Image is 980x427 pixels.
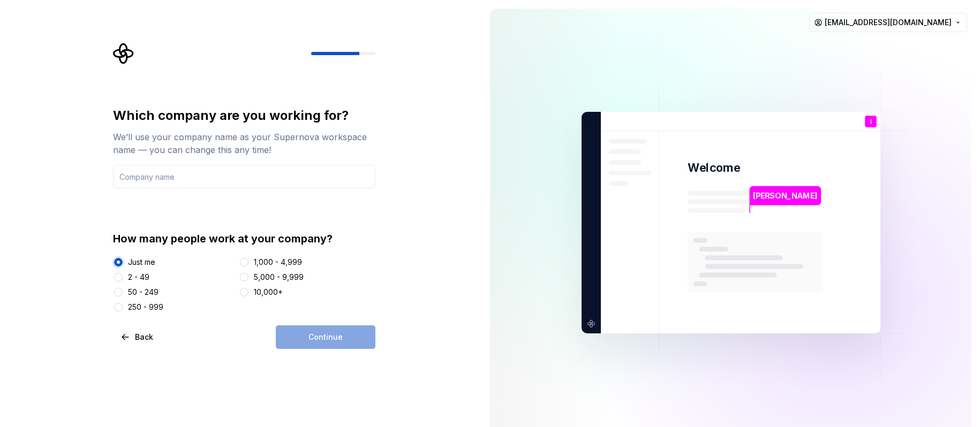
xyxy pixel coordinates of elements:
[688,160,740,176] p: Welcome
[809,13,967,32] button: [EMAIL_ADDRESS][DOMAIN_NAME]
[135,332,153,342] span: Back
[254,287,283,298] div: 10,000+
[128,257,155,268] div: Just me
[113,231,375,246] div: How many people work at your company?
[753,190,817,202] p: [PERSON_NAME]
[870,119,871,125] p: I
[113,131,375,156] div: We’ll use your company name as your Supernova workspace name — you can change this any time!
[113,107,375,124] div: Which company are you working for?
[113,165,375,188] input: Company name
[128,302,163,312] div: 250 - 999
[128,287,159,298] div: 50 - 249
[254,257,302,268] div: 1,000 - 4,999
[825,17,952,28] span: [EMAIL_ADDRESS][DOMAIN_NAME]
[113,43,134,64] svg: Supernova Logo
[128,272,149,283] div: 2 - 49
[113,325,162,349] button: Back
[254,272,304,283] div: 5,000 - 9,999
